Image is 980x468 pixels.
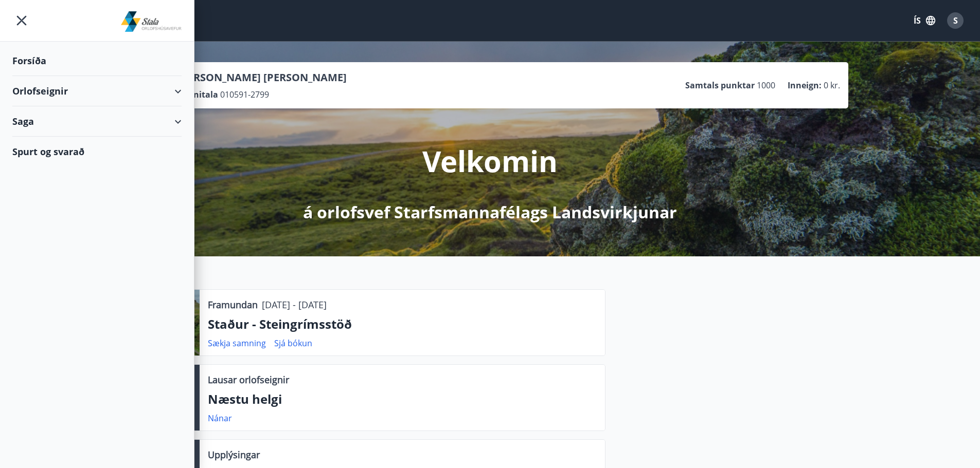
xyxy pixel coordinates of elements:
[208,373,289,386] p: Lausar orlofseignir
[12,46,182,76] div: Forsíða
[788,80,822,91] p: Inneign :
[12,106,182,137] div: Saga
[908,11,941,30] button: ÍS
[208,390,597,408] p: Næstu helgi
[274,338,312,349] a: Sjá bókun
[12,11,31,30] button: menu
[422,141,558,180] p: Velkomin
[757,80,775,91] span: 1000
[177,89,218,100] p: Kennitala
[303,201,677,223] p: á orlofsvef Starfsmannafélags Landsvirkjunar
[208,315,597,333] p: Staður - Steingrímsstöð
[824,80,840,91] span: 0 kr.
[685,80,755,91] p: Samtals punktar
[208,298,258,311] p: Framundan
[943,8,968,33] button: S
[12,76,182,106] div: Orlofseignir
[121,11,182,32] img: union_logo
[262,298,327,311] p: [DATE] - [DATE]
[953,15,958,26] span: S
[12,137,182,166] div: Spurt og svarað
[177,70,347,85] p: [PERSON_NAME] [PERSON_NAME]
[220,89,269,100] span: 010591-2799
[208,413,232,424] a: Nánar
[208,448,260,461] p: Upplýsingar
[208,338,266,349] a: Sækja samning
